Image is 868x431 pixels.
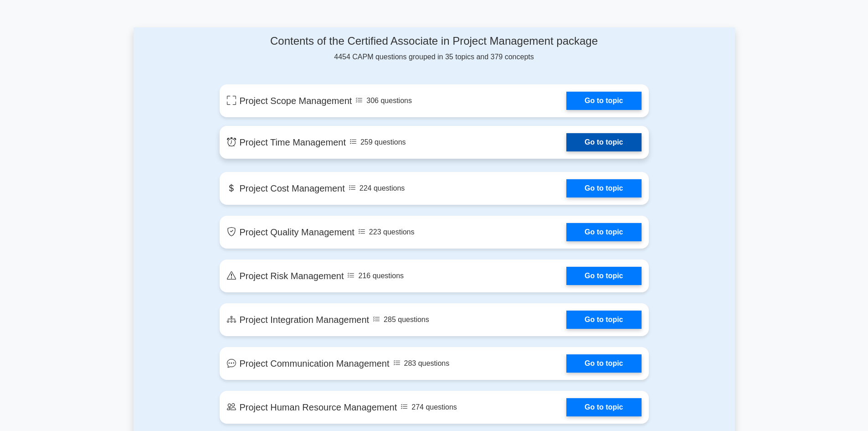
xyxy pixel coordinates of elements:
[566,92,641,110] a: Go to topic
[220,35,649,48] h4: Contents of the Certified Associate in Project Management package
[566,223,641,241] a: Go to topic
[220,35,649,62] div: 4454 CAPM questions grouped in 35 topics and 379 concepts
[566,179,641,197] a: Go to topic
[566,133,641,151] a: Go to topic
[566,267,641,285] a: Go to topic
[566,311,641,329] a: Go to topic
[566,354,641,373] a: Go to topic
[566,398,641,416] a: Go to topic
